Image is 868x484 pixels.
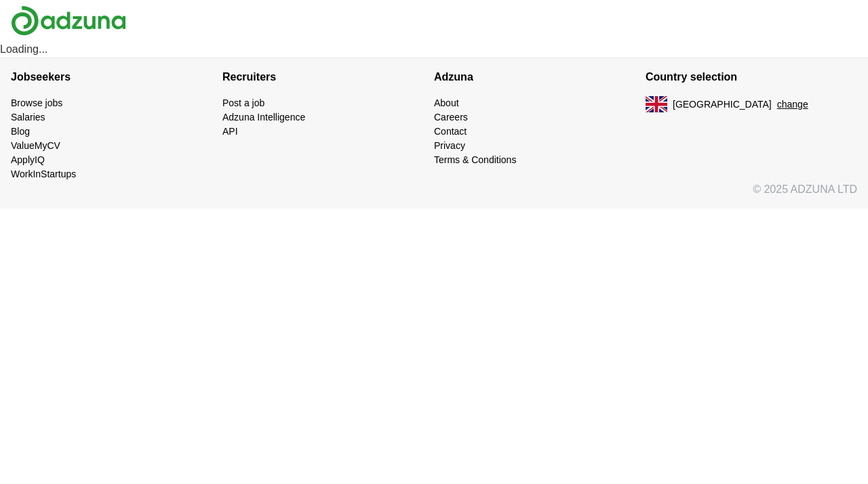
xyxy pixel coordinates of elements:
[11,140,60,151] a: ValueMyCV
[11,126,30,137] a: Blog
[434,97,459,108] a: About
[11,154,45,165] a: ApplyIQ
[222,112,305,123] a: Adzuna Intelligence
[777,97,808,112] button: change
[646,96,667,112] img: UK flag
[434,112,468,123] a: Careers
[222,97,264,108] a: Post a job
[11,112,45,123] a: Salaries
[11,169,76,179] a: WorkInStartups
[434,126,467,137] a: Contact
[646,58,857,96] h4: Country selection
[11,97,62,108] a: Browse jobs
[11,5,126,36] img: Adzuna logo
[673,97,772,112] span: [GEOGRAPHIC_DATA]
[434,154,516,165] a: Terms & Conditions
[222,126,238,137] a: API
[434,140,465,151] a: Privacy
